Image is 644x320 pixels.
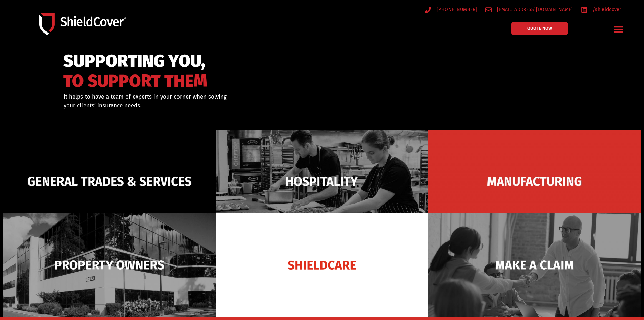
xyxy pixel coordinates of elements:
img: Shield-Cover-Underwriting-Australia-logo-full [39,13,126,35]
span: [EMAIL_ADDRESS][DOMAIN_NAME] [495,5,573,14]
span: QUOTE NOW [527,26,552,30]
div: Menu Toggle [611,21,627,37]
a: QUOTE NOW [511,22,568,35]
span: SUPPORTING YOU, [63,54,207,68]
span: [PHONE_NUMBER] [435,5,477,14]
span: /shieldcover [591,5,621,14]
p: your clients’ insurance needs. [64,101,357,110]
a: [PHONE_NUMBER] [425,5,477,14]
div: It helps to have a team of experts in your corner when solving [64,92,357,110]
a: /shieldcover [581,5,621,14]
a: [EMAIL_ADDRESS][DOMAIN_NAME] [485,5,573,14]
